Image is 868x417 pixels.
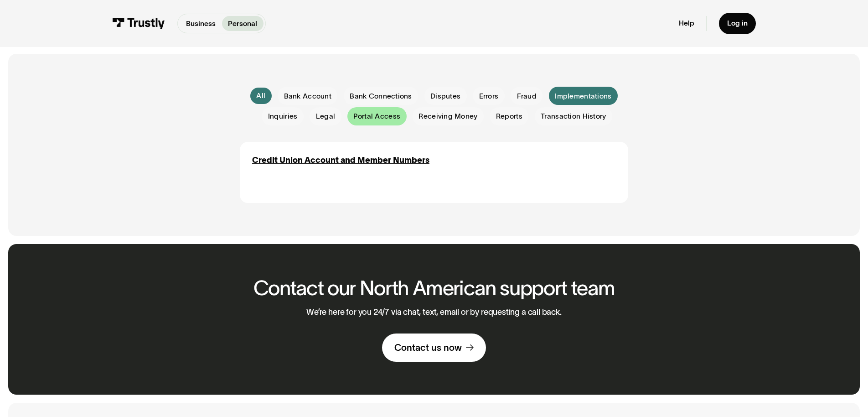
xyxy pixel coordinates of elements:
a: Contact us now [382,334,486,362]
span: Portal Access [353,111,400,121]
p: We’re here for you 24/7 via chat, text, email or by requesting a call back. [306,308,562,318]
a: Help [679,19,694,28]
span: Legal [316,111,335,121]
div: Log in [727,19,748,28]
div: All [256,91,265,101]
span: Transaction History [541,111,606,121]
a: Credit Union Account and Member Numbers [252,154,429,167]
span: Errors [479,91,499,101]
p: Business [186,18,216,29]
img: Trustly Logo [112,18,165,29]
div: Contact us now [394,342,462,354]
form: Email Form [240,87,628,125]
span: Disputes [430,91,460,101]
span: Reports [496,111,522,121]
span: Fraud [517,91,537,101]
a: Log in [719,13,756,34]
span: Bank Account [284,91,331,101]
a: All [250,88,272,104]
span: Inquiries [268,111,298,121]
h2: Contact our North American support team [253,277,615,299]
p: Personal [228,18,257,29]
span: Receiving Money [418,111,477,121]
a: Personal [222,16,263,31]
span: Implementations [555,91,611,101]
span: Bank Connections [350,91,412,101]
a: Business [180,16,222,31]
